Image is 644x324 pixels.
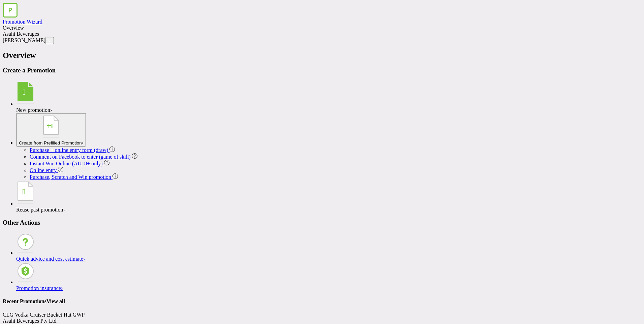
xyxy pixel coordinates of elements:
[16,262,641,291] a: Promotion insurance›
[46,298,65,304] a: View all
[16,207,63,213] span: Reuse past promotion
[50,107,52,113] span: ›
[3,318,641,324] div: Asahi Beverages Pty Ltd
[3,25,641,31] div: Overview
[3,312,85,318] a: CLG Vodka Cruiser Bucket Hat GWP
[49,123,51,129] tspan: 
[30,147,108,153] span: Purchase + online entry form (draw)
[3,298,46,304] span: Recent Promotions
[30,161,103,166] span: Instant Win Online (AU18+ only)
[3,67,641,74] h3: Create a Promotion
[3,31,39,37] span: Asahi Beverages
[83,256,85,262] span: ›
[30,174,111,180] span: Purchase, Scratch and Win promotion
[19,140,82,145] span: Create from Prefilled Promotion
[51,123,54,129] tspan: 
[23,88,25,96] tspan: 
[30,154,131,160] span: Comment on Facebook to enter (game of skill)
[63,207,65,213] span: ›
[3,37,45,43] a: [PERSON_NAME]
[16,233,641,262] a: Quick advice and cost estimate›
[16,107,50,113] span: New promotion
[3,219,641,226] h3: Other Actions
[61,285,63,291] span: ›
[16,147,641,180] ul: Create from Prefilled Promotion›
[16,256,83,262] span: Quick advice and cost estimate
[3,19,42,25] a: Promotion Wizard
[16,113,86,147] button: Create from Prefilled Promotion›
[3,51,641,60] h2: Overview
[16,285,61,291] span: Promotion insurance
[30,167,57,173] span: Online entry
[22,188,25,196] tspan: 
[82,140,83,145] span: ›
